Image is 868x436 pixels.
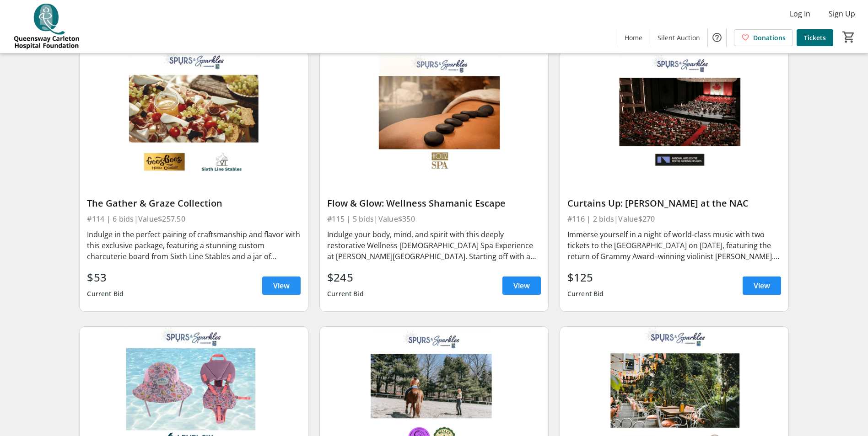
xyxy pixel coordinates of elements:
[5,4,87,49] img: QCH Foundation's Logo
[753,33,786,43] span: Donations
[502,276,541,295] a: View
[87,229,301,262] div: Indulge in the perfect pairing of craftsmanship and flavor with this exclusive package, featuring...
[790,8,810,19] span: Log In
[513,280,530,291] span: View
[567,198,781,209] div: Curtains Up: [PERSON_NAME] at the NAC
[87,213,301,225] div: #114 | 6 bids | Value $257.50
[650,29,707,46] a: Silent Auction
[797,29,833,46] a: Tickets
[80,50,308,179] img: The Gather & Graze Collection
[782,6,818,21] button: Log In
[567,269,604,286] div: $125
[273,280,290,291] span: View
[560,50,788,179] img: Curtains Up: Hahn at the NAC
[567,286,604,302] div: Current Bid
[829,8,855,19] span: Sign Up
[754,280,770,291] span: View
[743,276,781,295] a: View
[841,29,857,45] button: Cart
[87,198,301,209] div: The Gather & Graze Collection
[320,50,548,179] img: Flow & Glow: Wellness Shamanic Escape
[87,286,124,302] div: Current Bid
[327,286,364,302] div: Current Bid
[658,33,700,43] span: Silent Auction
[734,29,793,46] a: Donations
[821,6,863,21] button: Sign Up
[327,229,541,262] div: Indulge your body, mind, and spirit with this deeply restorative Wellness [DEMOGRAPHIC_DATA] Spa ...
[87,269,124,286] div: $53
[327,213,541,225] div: #115 | 5 bids | Value $350
[625,33,642,43] span: Home
[327,269,364,286] div: $245
[804,33,826,43] span: Tickets
[708,28,726,47] button: Help
[617,29,650,46] a: Home
[567,229,781,262] div: Immerse yourself in a night of world-class music with two tickets to the [GEOGRAPHIC_DATA] on [DA...
[262,276,301,295] a: View
[327,198,541,209] div: Flow & Glow: Wellness Shamanic Escape
[567,213,781,225] div: #116 | 2 bids | Value $270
